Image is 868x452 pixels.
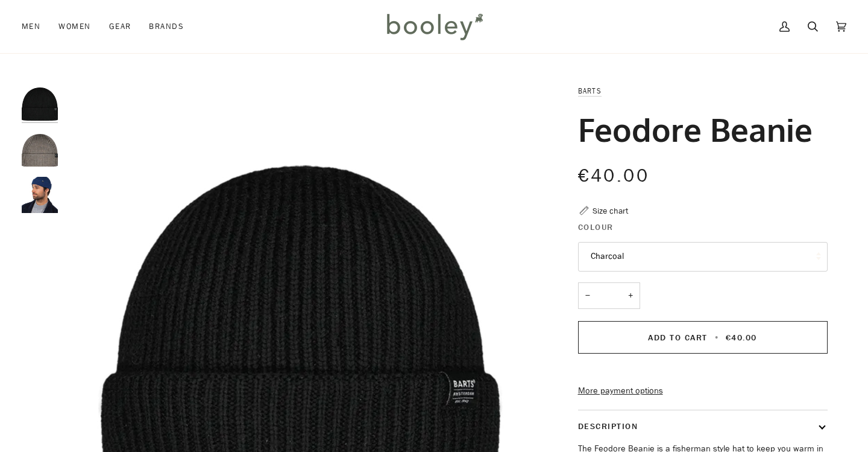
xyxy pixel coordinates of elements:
[621,282,640,310] button: +
[578,410,828,442] button: Description
[711,332,723,343] span: •
[578,86,602,96] a: Barts
[578,164,649,188] span: €40.00
[578,282,640,310] input: Quantity
[578,321,828,354] button: Add to Cart • €40.00
[648,332,708,343] span: Add to Cart
[22,130,58,167] img: Barts Feodore Beanie Charcoal - Booley Galway
[593,205,628,217] div: Size chart
[726,332,757,343] span: €40.00
[22,21,40,33] span: Men
[578,109,813,149] h1: Feodore Beanie
[578,384,828,398] a: More payment options
[149,21,184,33] span: Brands
[22,177,58,213] img: Barts Feodore Beanie - Booley Galway
[382,9,487,44] img: Booley
[109,21,131,33] span: Gear
[578,221,614,234] span: Colour
[578,242,828,272] button: Charcoal
[22,84,58,121] img: Barts Feodore Beanie Black - Booley Galway
[58,21,90,33] span: Women
[578,282,597,310] button: −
